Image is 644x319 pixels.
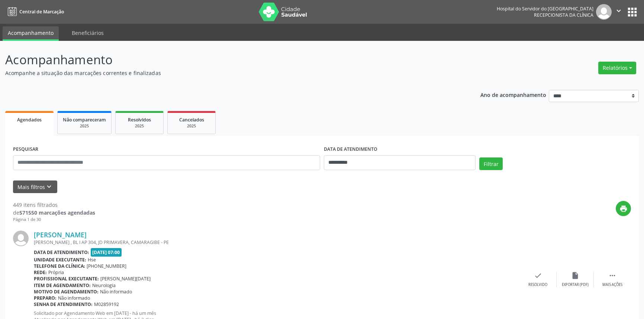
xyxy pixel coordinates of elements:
[534,12,593,18] span: Recepcionista da clínica
[94,301,119,307] span: M02859192
[324,144,377,155] label: DATA DE ATENDIMENTO
[19,209,95,216] strong: 571550 marcações agendadas
[13,144,38,155] label: PESQUISAR
[19,9,64,15] span: Central de Marcação
[92,282,116,289] span: Neurologia
[5,69,449,77] p: Acompanhe a situação das marcações correntes e finalizadas
[13,209,95,217] div: de
[87,263,126,269] span: [PHONE_NUMBER]
[13,180,57,193] button: Mais filtroskeyboard_arrow_down
[58,295,90,301] span: Não informado
[48,269,64,276] span: Própria
[34,289,99,295] b: Motivo de agendamento:
[528,282,547,287] div: Resolvido
[571,271,579,280] i: insert_drive_file
[67,26,109,39] a: Beneficiários
[5,51,449,69] p: Acompanhamento
[602,282,622,287] div: Mais ações
[13,231,29,246] img: img
[63,123,106,129] div: 2025
[34,249,89,255] b: Data de atendimento:
[100,289,132,295] span: Não informado
[63,117,106,123] span: Não compareceram
[626,6,639,19] button: apps
[17,117,42,123] span: Agendados
[121,123,158,129] div: 2025
[480,90,546,99] p: Ano de acompanhamento
[3,26,59,41] a: Acompanhamento
[497,6,593,12] div: Hospital do Servidor do [GEOGRAPHIC_DATA]
[34,269,47,276] b: Rede:
[91,248,122,257] span: [DATE] 07:00
[598,62,636,74] button: Relatórios
[5,6,64,18] a: Central de Marcação
[534,271,542,280] i: check
[612,4,626,20] button: 
[34,295,57,301] b: Preparo:
[13,217,95,223] div: Página 1 de 30
[562,282,589,287] div: Exportar (PDF)
[596,4,612,20] img: img
[34,301,93,307] b: Senha de atendimento:
[34,276,99,282] b: Profissional executante:
[479,157,503,170] button: Filtrar
[34,257,86,263] b: Unidade executante:
[616,201,631,216] button: print
[128,117,151,123] span: Resolvidos
[34,231,87,239] a: [PERSON_NAME]
[34,282,91,289] b: Item de agendamento:
[173,123,210,129] div: 2025
[34,239,519,245] div: [PERSON_NAME] , BL I AP 304, JD PRIMAVERA, CAMARAGIBE - PE
[13,201,95,209] div: 449 itens filtrados
[615,7,623,15] i: 
[88,257,96,263] span: Hse
[179,117,204,123] span: Cancelados
[100,276,151,282] span: [PERSON_NAME][DATE]
[608,271,616,280] i: 
[619,205,628,213] i: print
[34,263,85,269] b: Telefone da clínica:
[45,183,53,191] i: keyboard_arrow_down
